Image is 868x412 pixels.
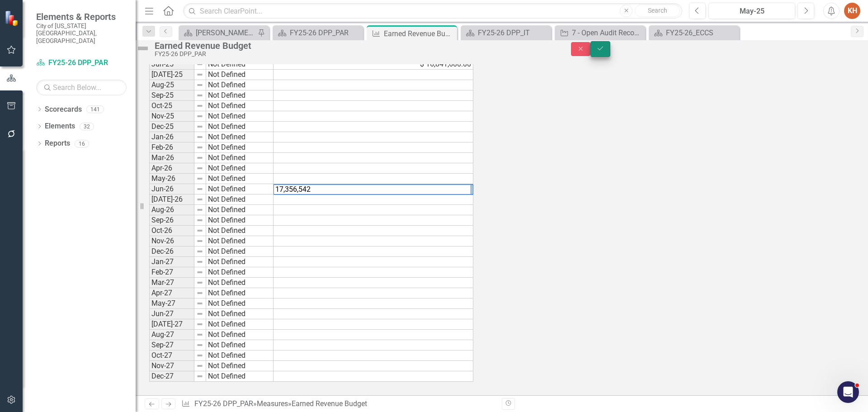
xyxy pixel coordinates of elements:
button: Search [635,5,680,17]
a: Scorecards [45,104,82,115]
td: Nov-27 [149,361,194,371]
img: 8DAGhfEEPCf229AAAAAElFTkSuQmCC [196,71,203,78]
a: FY25-26 DPP_PAR [194,399,253,408]
td: Oct-26 [149,226,194,236]
input: Search ClearPoint... [183,3,682,19]
td: Not Defined [206,101,274,111]
td: Sep-25 [149,90,194,101]
div: Earned Revenue Budget [384,28,455,39]
img: 8DAGhfEEPCf229AAAAAElFTkSuQmCC [196,165,203,172]
div: FY25-26 DPP_PAR [155,51,553,57]
a: FY25-26_ECCS [651,27,737,38]
td: Dec-25 [149,122,194,132]
td: Jun-27 [149,309,194,319]
a: FY25-26 DPP_PAR [36,58,127,68]
td: Sep-27 [149,340,194,350]
td: Not Defined [206,122,274,132]
td: Not Defined [206,90,274,101]
img: Not Defined [136,41,150,56]
img: 8DAGhfEEPCf229AAAAAElFTkSuQmCC [196,300,203,307]
td: [DATE]-27 [149,319,194,330]
img: 8DAGhfEEPCf229AAAAAElFTkSuQmCC [196,196,203,203]
iframe: Intercom live chat [837,381,859,403]
img: 8DAGhfEEPCf229AAAAAElFTkSuQmCC [196,373,203,380]
td: [DATE]-26 [149,194,194,205]
td: Not Defined [206,340,274,350]
span: Search [648,7,667,14]
td: Not Defined [206,205,274,215]
td: Not Defined [206,236,274,246]
td: Jun-25 [149,59,194,70]
div: FY25-26_ECCS [666,27,737,38]
td: Not Defined [206,194,274,205]
img: 8DAGhfEEPCf229AAAAAElFTkSuQmCC [196,289,203,297]
td: Jan-26 [149,132,194,142]
td: Not Defined [206,70,274,80]
td: Dec-26 [149,246,194,257]
button: KH [844,3,860,19]
td: Aug-26 [149,205,194,215]
a: [PERSON_NAME]'s Home [181,27,255,38]
img: 8DAGhfEEPCf229AAAAAElFTkSuQmCC [196,133,203,141]
td: Not Defined [206,330,274,340]
a: Elements [45,121,75,132]
td: Oct-25 [149,101,194,111]
img: 8DAGhfEEPCf229AAAAAElFTkSuQmCC [196,279,203,286]
div: Earned Revenue Budget [155,41,553,51]
td: Not Defined [206,142,274,153]
button: May-25 [708,3,795,19]
img: 8DAGhfEEPCf229AAAAAElFTkSuQmCC [196,258,203,265]
a: Measures [257,399,288,408]
a: FY25-26 DPP_IT [463,27,549,38]
div: FY25-26 DPP_PAR [290,27,361,38]
td: Not Defined [206,309,274,319]
img: 8DAGhfEEPCf229AAAAAElFTkSuQmCC [196,248,203,255]
img: 8DAGhfEEPCf229AAAAAElFTkSuQmCC [196,227,203,234]
img: 8DAGhfEEPCf229AAAAAElFTkSuQmCC [196,341,203,349]
img: 8DAGhfEEPCf229AAAAAElFTkSuQmCC [196,185,203,193]
td: Feb-27 [149,267,194,278]
td: Not Defined [206,153,274,163]
img: 8DAGhfEEPCf229AAAAAElFTkSuQmCC [196,175,203,182]
img: 8DAGhfEEPCf229AAAAAElFTkSuQmCC [196,206,203,213]
td: Not Defined [206,163,274,174]
td: Oct-27 [149,350,194,361]
td: Aug-25 [149,80,194,90]
img: 8DAGhfEEPCf229AAAAAElFTkSuQmCC [196,321,203,328]
img: ClearPoint Strategy [5,10,20,26]
td: Not Defined [206,246,274,257]
td: Not Defined [206,257,274,267]
td: Mar-26 [149,153,194,163]
input: Search Below... [36,80,127,95]
td: Apr-26 [149,163,194,174]
a: FY25-26 DPP_PAR [275,27,361,38]
img: 8DAGhfEEPCf229AAAAAElFTkSuQmCC [196,331,203,338]
small: City of [US_STATE][GEOGRAPHIC_DATA], [GEOGRAPHIC_DATA] [36,22,127,44]
td: Jun-26 [149,184,194,194]
img: 8DAGhfEEPCf229AAAAAElFTkSuQmCC [196,352,203,359]
td: Not Defined [206,288,274,298]
td: Nov-26 [149,236,194,246]
div: May-25 [712,6,792,17]
img: 8DAGhfEEPCf229AAAAAElFTkSuQmCC [196,362,203,369]
td: Not Defined [206,215,274,226]
div: » » [181,399,495,409]
td: Nov-25 [149,111,194,122]
td: Feb-26 [149,142,194,153]
img: 8DAGhfEEPCf229AAAAAElFTkSuQmCC [196,102,203,109]
td: Not Defined [206,132,274,142]
img: 8DAGhfEEPCf229AAAAAElFTkSuQmCC [196,81,203,89]
td: Not Defined [206,278,274,288]
td: Sep-26 [149,215,194,226]
img: 8DAGhfEEPCf229AAAAAElFTkSuQmCC [196,269,203,276]
td: Not Defined [206,350,274,361]
td: Not Defined [206,226,274,236]
td: May-26 [149,174,194,184]
div: 7 - Open Audit Recommendations - Audit of Select Cybersecurity Controls [572,27,643,38]
img: 8DAGhfEEPCf229AAAAAElFTkSuQmCC [196,123,203,130]
img: 8DAGhfEEPCf229AAAAAElFTkSuQmCC [196,92,203,99]
td: Not Defined [206,371,274,382]
td: [DATE]-25 [149,70,194,80]
td: Not Defined [206,184,274,194]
